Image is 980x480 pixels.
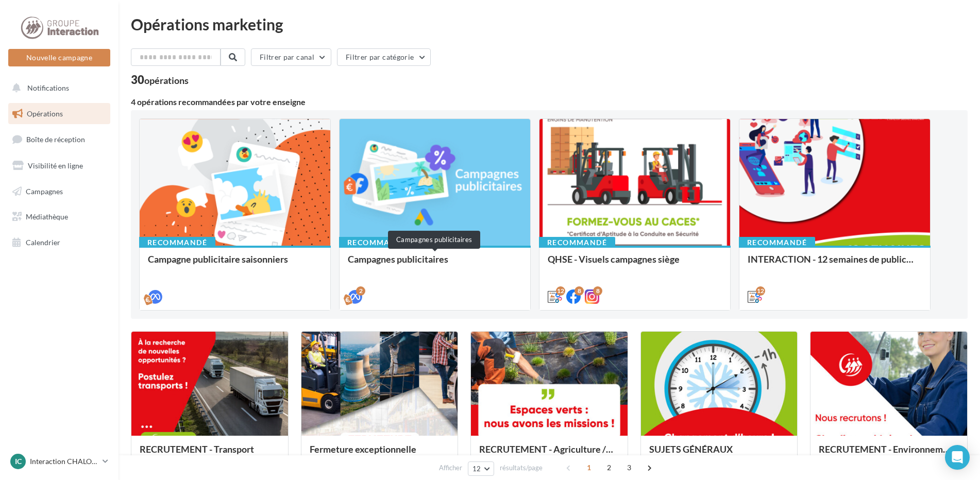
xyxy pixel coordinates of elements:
span: Campagnes [26,186,63,195]
span: Calendrier [26,238,60,247]
div: opérations [144,76,189,85]
a: Opérations [6,103,112,125]
a: Campagnes [6,181,112,202]
button: Nouvelle campagne [8,49,110,66]
div: Open Intercom Messenger [945,445,970,470]
div: 8 [575,286,584,296]
div: RECRUTEMENT - Agriculture / Espaces verts [479,444,619,465]
div: SUJETS GÉNÉRAUX [649,444,789,465]
a: Calendrier [6,232,112,253]
div: Campagne publicitaire saisonniers [148,254,322,275]
div: 8 [593,286,602,296]
p: Interaction CHALONS EN [GEOGRAPHIC_DATA] [30,456,98,467]
div: Campagnes publicitaires [348,254,522,275]
div: Fermeture exceptionnelle [310,444,450,465]
div: Recommandé [539,237,615,248]
div: 4 opérations recommandées par votre enseigne [131,98,968,106]
span: 12 [472,465,481,473]
span: résultats/page [500,463,543,473]
span: Boîte de réception [26,135,85,144]
button: Filtrer par catégorie [337,48,431,66]
div: Recommandé [339,237,415,248]
a: IC Interaction CHALONS EN [GEOGRAPHIC_DATA] [8,452,110,471]
div: INTERACTION - 12 semaines de publication [748,254,922,275]
div: Recommandé [739,237,815,248]
span: Visibilité en ligne [28,161,83,170]
span: 3 [621,459,637,476]
span: Médiathèque [26,212,68,221]
a: Boîte de réception [6,128,112,150]
span: Afficher [439,463,462,473]
div: RECRUTEMENT - Environnement [819,444,959,465]
div: Campagnes publicitaires [388,231,480,249]
div: QHSE - Visuels campagnes siège [548,254,722,275]
span: IC [15,456,22,467]
button: Notifications [6,77,108,99]
div: RECRUTEMENT - Transport [140,444,280,465]
a: Médiathèque [6,206,112,228]
span: Opérations [27,109,63,118]
span: 2 [601,459,617,476]
div: Opérations marketing [131,16,968,32]
a: Visibilité en ligne [6,155,112,177]
div: 30 [131,74,189,85]
div: 12 [756,286,765,296]
button: Filtrer par canal [251,48,331,66]
span: Notifications [27,83,69,92]
button: 12 [468,461,494,476]
span: 1 [581,459,597,476]
div: 12 [556,286,565,296]
div: 2 [356,286,365,296]
div: Recommandé [139,237,215,248]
